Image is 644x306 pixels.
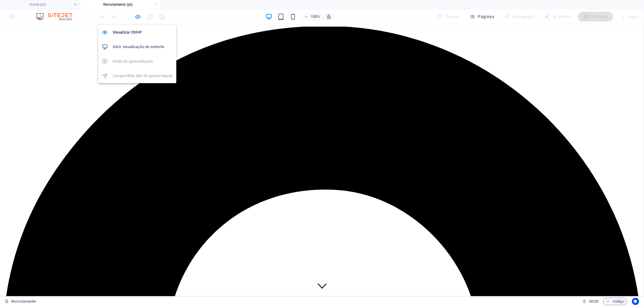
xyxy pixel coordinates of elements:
a: Clique para cancelar a seleção. Clique duas vezes para abrir as Páginas [5,298,36,305]
button: Páginas [467,12,497,21]
h6: Tempo de sessão [583,298,599,305]
span: Código [606,298,624,305]
h4: Recrutamento (pt) [80,1,161,8]
img: Editor Logo [35,13,80,20]
button: Usercentrics [632,298,639,305]
span: Páginas [469,14,494,20]
span: 00 00 [589,298,598,305]
button: 100% [302,13,323,20]
i: Ao redimensionar, ajusta automaticamente o nível de zoom para caber no dispositivo escolhido. [326,14,332,19]
span: : [593,299,594,304]
h6: 100% [311,13,320,20]
h6: Visualizar Ctrl+P [113,29,173,36]
div: Design (Ctrl+Alt+Y) [434,12,462,21]
h6: Abrir visualização do website [113,43,173,50]
button: Código [603,298,627,305]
